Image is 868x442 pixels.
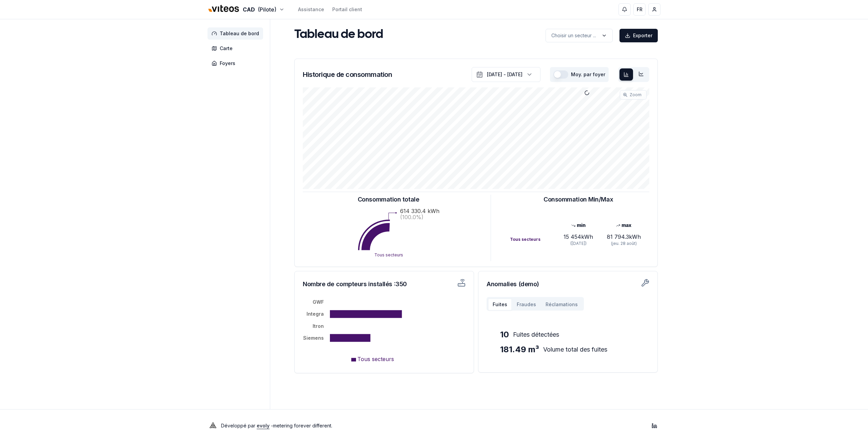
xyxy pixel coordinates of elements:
tspan: Siemens [303,335,324,341]
span: (Pilote) [258,5,276,14]
span: FR [637,6,643,13]
text: 614 330.4 kWh [400,208,439,214]
button: FR [633,3,646,16]
button: [DATE] - [DATE] [472,67,540,82]
span: Tableau de bord [220,30,259,37]
span: CAD [243,5,255,14]
a: Assistance [298,6,324,13]
div: 81 794.3 kWh [601,233,647,241]
h1: Tableau de bord [294,28,383,42]
span: Volume total des fuites [543,345,607,354]
span: Tous secteurs [357,356,394,362]
h3: Consommation totale [358,195,419,204]
img: Viteos - CAD Logo [208,1,240,17]
tspan: GWF [313,299,324,305]
button: Réclamations [541,298,583,311]
div: ([DATE]) [555,241,601,246]
p: Développé par - metering forever different . [221,421,332,430]
span: Carte [220,45,233,52]
div: 15 454 kWh [555,233,601,241]
div: (jeu. 28 août) [601,241,647,246]
p: Choisir un secteur ... [551,32,596,39]
div: max [601,222,647,229]
a: Carte [208,42,266,55]
tspan: Itron [313,323,324,329]
div: Tous secteurs [510,237,555,242]
h3: Historique de consommation [303,70,392,79]
span: 181.49 m³ [500,344,539,355]
label: Moy. par foyer [571,72,605,77]
button: Fraudes [512,298,541,311]
span: Foyers [220,60,235,67]
h3: Consommation Min/Max [544,195,613,204]
text: (100.0%) [400,214,423,220]
h3: Nombre de compteurs installés : 350 [303,279,420,289]
img: Evoly Logo [208,420,218,431]
a: Portail client [332,6,362,13]
tspan: Integra [307,311,324,317]
span: 10 [500,329,509,340]
button: Fuites [488,298,512,311]
button: label [546,29,613,42]
span: Fuites détectées [513,330,559,339]
button: CAD(Pilote) [208,2,284,17]
a: evoly [257,423,270,428]
button: Exporter [619,29,658,42]
a: Tableau de bord [208,27,266,40]
div: [DATE] - [DATE] [487,71,522,78]
h3: Anomalies (demo) [487,279,649,289]
text: Tous secteurs [374,252,403,257]
div: min [555,222,601,229]
a: Foyers [208,57,266,69]
span: Zoom [630,92,642,98]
